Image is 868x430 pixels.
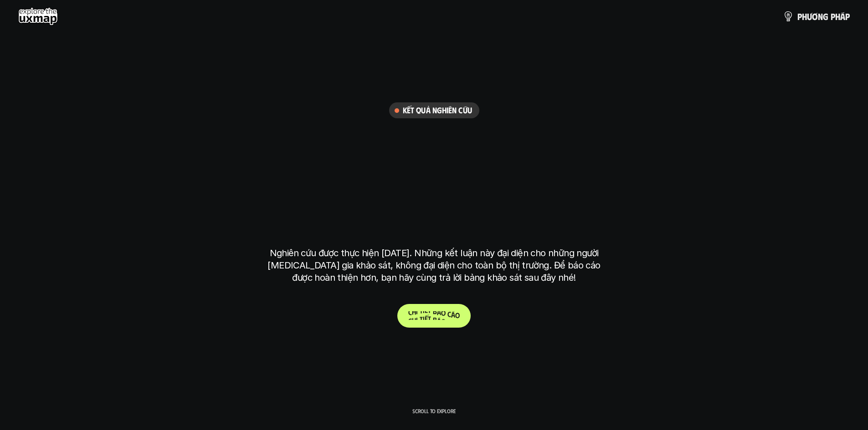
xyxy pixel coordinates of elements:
[437,308,441,316] span: á
[263,247,605,284] p: Nghiên cứu được thực hiện [DATE]. Những kết luận này đại diện cho những người [MEDICAL_DATA] gia ...
[802,11,807,21] span: h
[807,11,812,21] span: ư
[447,310,451,319] span: c
[455,311,460,319] span: o
[412,307,416,316] span: h
[272,200,596,238] h1: tại [GEOGRAPHIC_DATA]
[416,307,418,315] span: i
[823,11,828,21] span: g
[831,11,835,21] span: p
[268,128,601,166] h1: phạm vi công việc của
[433,307,437,315] span: b
[451,310,455,319] span: á
[812,11,818,21] span: ơ
[397,304,471,328] a: Chitiếtbáocáo
[403,105,472,116] h6: Kết quả nghiên cứu
[412,408,456,414] p: Scroll to explore
[797,11,802,21] span: p
[835,11,840,21] span: h
[441,309,446,317] span: o
[783,7,850,25] a: phươngpháp
[408,308,412,316] span: C
[845,11,850,21] span: p
[840,11,845,21] span: á
[818,11,823,21] span: n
